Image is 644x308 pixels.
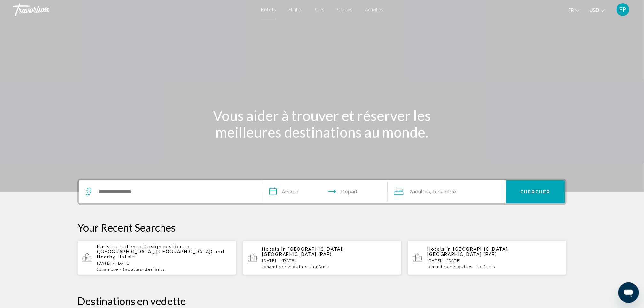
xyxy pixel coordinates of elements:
button: Chercher [506,180,565,203]
span: Hotels in [427,247,451,252]
span: Paris La Defense Design residence ([GEOGRAPHIC_DATA], [GEOGRAPHIC_DATA]) [97,244,213,254]
span: [GEOGRAPHIC_DATA], [GEOGRAPHIC_DATA] (PAR) [262,247,344,257]
span: Chambre [435,189,456,195]
span: , 2 [473,265,495,269]
span: 1 [97,267,118,272]
a: Cars [315,7,325,12]
button: User Menu [615,3,631,16]
span: Chercher [520,190,551,195]
span: Adultes [412,189,430,195]
span: 1 [427,265,448,269]
div: Search widget [79,180,565,203]
button: Travelers: 2 adults, 0 children [388,180,506,203]
span: Enfants [478,265,495,269]
span: 2 [122,267,142,272]
button: Check in and out dates [263,180,388,203]
span: , 2 [142,267,165,272]
iframe: Bouton de lancement de la fenêtre de messagerie [618,282,639,303]
h2: Destinations en vedette [77,295,567,307]
button: Hotels in [GEOGRAPHIC_DATA], [GEOGRAPHIC_DATA] (PAR)[DATE] - [DATE]1Chambre2Adultes, 2Enfants [243,240,402,275]
p: [DATE] - [DATE] [97,261,231,265]
p: [DATE] - [DATE] [427,258,562,263]
span: [GEOGRAPHIC_DATA], [GEOGRAPHIC_DATA] (PAR) [427,247,509,257]
button: Change currency [589,5,605,15]
a: Cruises [337,7,353,12]
button: Change language [568,5,580,15]
button: Paris La Defense Design residence ([GEOGRAPHIC_DATA], [GEOGRAPHIC_DATA]) and Nearby Hotels[DATE] ... [77,240,236,275]
h1: Vous aider à trouver et réserver les meilleures destinations au monde. [202,107,442,140]
p: [DATE] - [DATE] [262,258,397,263]
a: Hotels [261,7,276,12]
a: Travorium [13,3,255,16]
span: Adultes [125,267,142,272]
span: Chambre [429,265,449,269]
span: Adultes [291,265,308,269]
p: Your Recent Searches [77,221,567,234]
span: Chambre [264,265,283,269]
span: , 2 [308,265,330,269]
span: , 1 [430,187,456,196]
button: Hotels in [GEOGRAPHIC_DATA], [GEOGRAPHIC_DATA] (PAR)[DATE] - [DATE]1Chambre2Adultes, 2Enfants [408,240,567,275]
span: Enfants [148,267,165,272]
span: Hotels in [262,247,286,252]
span: FP [620,6,626,13]
span: Chambre [99,267,118,272]
span: Enfants [313,265,330,269]
a: Flights [289,7,302,12]
span: and Nearby Hotels [97,249,224,259]
span: fr [568,8,574,13]
span: 1 [262,265,283,269]
span: Adultes [456,265,473,269]
span: USD [589,8,599,13]
a: Activities [365,7,383,12]
span: 2 [409,187,430,196]
span: 2 [288,265,307,269]
span: 2 [453,265,473,269]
